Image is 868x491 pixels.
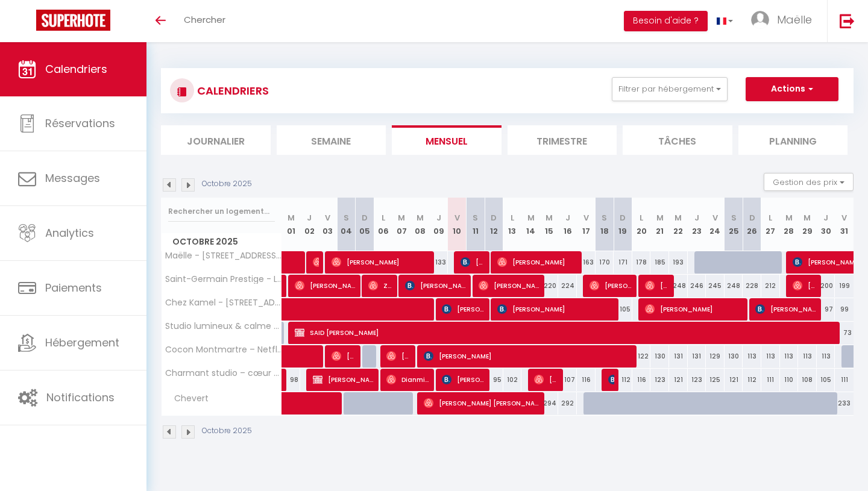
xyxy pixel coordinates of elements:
abbr: L [382,212,385,224]
th: 19 [614,198,632,251]
span: Chevert [163,392,212,405]
div: 248 [725,275,743,297]
abbr: V [454,212,460,224]
div: 121 [725,369,743,391]
div: 200 [817,275,835,297]
div: 116 [577,369,596,391]
th: 23 [688,198,706,251]
span: [PERSON_NAME] [424,345,635,367]
li: Mensuel [392,125,502,155]
span: Notifications [46,390,115,405]
th: 24 [706,198,725,251]
span: Analytics [45,225,94,240]
abbr: M [656,212,664,224]
span: [PERSON_NAME] [497,251,578,274]
abbr: S [473,212,478,224]
span: Messages [45,170,100,186]
span: [PERSON_NAME] & [PERSON_NAME]/[PERSON_NAME] [590,274,633,297]
span: [PERSON_NAME] [461,251,485,274]
th: 20 [632,198,651,251]
th: 31 [835,198,854,251]
div: 107 [558,369,577,391]
abbr: S [602,212,607,224]
abbr: V [325,212,330,224]
span: Studio lumineux & calme – Netflix, CHU & métro 14 [163,322,284,331]
div: 108 [798,369,817,391]
button: Besoin d'aide ? [624,11,708,31]
span: Maëlle - [STREET_ADDRESS] · Chez Maëlle - Tour Eiffel [GEOGRAPHIC_DATA] [163,251,284,260]
div: 131 [669,345,688,367]
th: 11 [466,198,485,251]
div: 199 [835,275,854,297]
th: 07 [392,198,411,251]
div: 98 [282,369,301,391]
abbr: J [823,212,828,224]
th: 03 [319,198,338,251]
span: Maëlle [777,12,812,27]
span: [PERSON_NAME] [442,298,485,321]
div: 130 [650,345,669,367]
abbr: J [565,212,570,224]
th: 18 [596,198,614,251]
div: 246 [688,275,706,297]
th: 14 [521,198,540,251]
li: Trimestre [508,125,617,155]
div: 163 [577,251,596,274]
th: 01 [282,198,301,251]
div: 228 [743,275,761,297]
div: 129 [706,345,725,367]
div: 105 [614,298,632,321]
abbr: M [804,212,811,224]
span: Charmant studio – cœur de [GEOGRAPHIC_DATA]/[GEOGRAPHIC_DATA] [163,369,284,378]
th: 04 [337,198,356,251]
abbr: D [491,212,497,224]
abbr: D [620,212,626,224]
div: 131 [688,345,706,367]
th: 09 [429,198,448,251]
th: 21 [650,198,669,251]
th: 30 [817,198,835,251]
div: 133 [429,251,448,274]
span: [PERSON_NAME] Dietro Le Quibe S.R.L.S. [313,368,375,391]
div: 111 [761,369,780,391]
div: 97 [817,298,835,321]
div: 212 [761,275,780,297]
abbr: J [694,212,699,224]
a: [PERSON_NAME] [282,369,288,392]
th: 15 [540,198,559,251]
div: 116 [632,369,651,391]
div: 112 [614,369,632,391]
span: Dianming Sun [386,368,430,391]
span: [PERSON_NAME] [608,368,614,391]
span: Zheyuan Min [368,274,393,297]
span: [PERSON_NAME] [479,274,541,297]
button: Gestion des prix [764,173,854,191]
span: Cocon Montmartre – Netflix, Fibre & Conciergerie [163,345,284,354]
div: 102 [503,369,522,391]
div: 123 [650,369,669,391]
div: 105 [817,369,835,391]
abbr: M [398,212,405,224]
li: Journalier [161,125,271,155]
span: Calendriers [45,61,107,77]
th: 28 [780,198,799,251]
th: 08 [411,198,430,251]
span: Chercher [184,13,225,26]
abbr: M [675,212,682,224]
span: [PERSON_NAME] [405,274,467,297]
span: Réservations [45,116,115,131]
div: 123 [688,369,706,391]
span: [PERSON_NAME] [645,274,670,297]
abbr: V [712,212,718,224]
li: Semaine [277,125,386,155]
abbr: S [344,212,349,224]
abbr: L [640,212,643,224]
button: Actions [746,77,838,101]
th: 10 [448,198,467,251]
abbr: L [769,212,772,224]
th: 12 [485,198,503,251]
div: 110 [780,369,799,391]
span: [PERSON_NAME] [313,251,319,274]
input: Rechercher un logement... [168,201,275,222]
abbr: M [546,212,553,224]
